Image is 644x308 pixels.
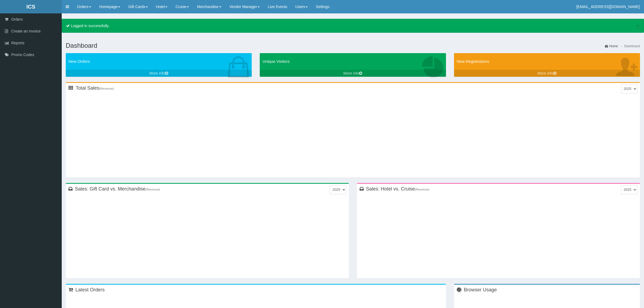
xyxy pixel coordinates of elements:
h1: Dashboard [66,42,640,49]
h3: Browser Usage [464,287,497,292]
a: More info [454,70,640,77]
h3: Latest Orders [75,287,105,292]
b: ICS [26,4,35,10]
a: close [636,23,640,29]
div: Status [330,185,346,194]
p: New Orders [68,58,249,64]
small: (Revenue) [415,188,430,191]
div: Logged in successfully. [62,19,644,33]
li: Dashboard [619,44,640,49]
span: Promo Codes [11,53,34,57]
p: New Registrations [457,58,637,64]
h3: Sales: Hotel vs. Cruise [366,186,430,191]
span: Reports [11,41,24,45]
span: [EMAIL_ADDRESS][DOMAIN_NAME] [576,5,640,9]
h3: Sales: Gift Card vs. Merchandise [75,186,160,191]
h3: Total Sales [76,86,114,90]
div: Status [621,185,637,194]
a: More info [66,70,252,77]
a: Home [605,44,618,49]
span: Create an Invoice [11,29,41,33]
small: (Revenue) [99,87,114,90]
span: Orders [11,17,23,21]
p: Unique Visitors [262,58,443,64]
a: More info [260,70,446,77]
small: (Revenue) [145,188,160,191]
